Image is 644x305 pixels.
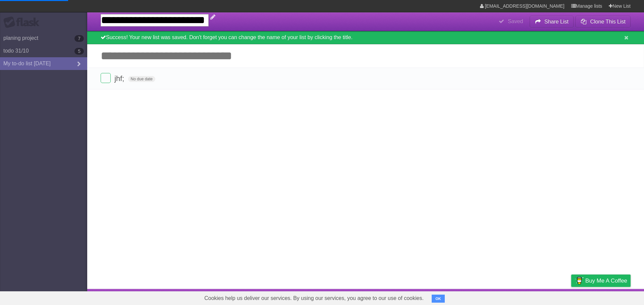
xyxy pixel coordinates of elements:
a: Suggest a feature [588,291,631,303]
label: Done [101,73,111,83]
b: 5 [74,48,84,55]
button: Share List [530,16,574,28]
div: Flask [3,16,44,28]
b: 7 [74,35,84,42]
button: Clone This List [575,16,631,28]
a: Privacy [562,291,580,303]
b: Share List [544,19,569,24]
button: OK [432,295,445,303]
b: Clone This List [590,19,626,24]
span: jhf; [114,74,126,83]
div: Success! Your new list was saved. Don't forget you can change the name of your list by clicking t... [87,31,644,44]
img: Buy me a coffee [575,275,584,286]
b: Saved [508,18,523,24]
a: About [482,291,496,303]
span: Cookies help us deliver our services. By using our services, you agree to our use of cookies. [198,292,430,305]
a: Developers [504,291,531,303]
span: No due date [128,76,155,82]
span: Buy me a coffee [585,275,627,287]
a: Buy me a coffee [571,275,631,287]
a: Terms [540,291,554,303]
